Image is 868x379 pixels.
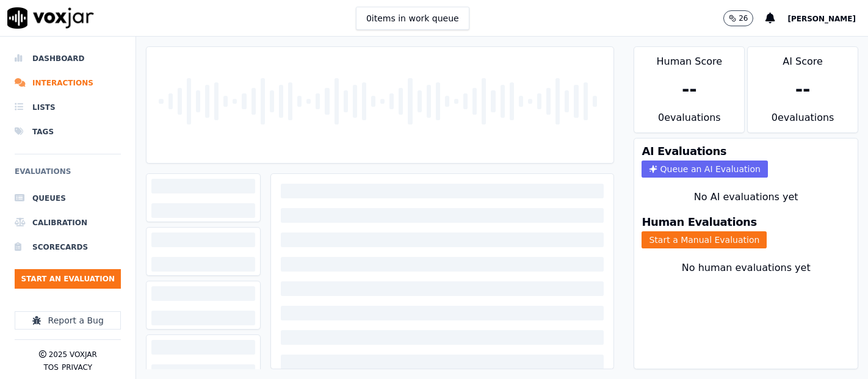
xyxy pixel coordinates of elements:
a: Scorecards [15,235,121,259]
button: 26 [723,10,765,26]
h3: AI Evaluations [642,146,726,157]
div: 0 evaluation s [748,110,858,132]
p: 2025 Voxjar [49,350,97,359]
div: -- [682,79,697,101]
img: voxjar logo [7,7,94,29]
a: Calibration [15,211,121,235]
button: Privacy [62,363,92,372]
p: 26 [739,13,748,23]
button: Queue an AI Evaluation [642,161,767,178]
button: Start an Evaluation [15,269,121,289]
a: Queues [15,186,121,211]
h3: Human Evaluations [642,217,756,228]
div: No AI evaluations yet [644,190,848,204]
button: [PERSON_NAME] [787,11,868,26]
a: Tags [15,120,121,144]
h6: Evaluations [15,164,121,186]
a: Interactions [15,71,121,95]
button: 0items in work queue [356,7,469,30]
a: Dashboard [15,46,121,71]
button: TOS [43,363,58,372]
div: Human Score [634,47,744,69]
div: -- [795,79,811,101]
div: AI Score [748,47,858,69]
button: Report a Bug [15,311,121,330]
button: Start a Manual Evaluation [642,231,767,248]
span: [PERSON_NAME] [787,15,856,23]
div: No human evaluations yet [644,261,848,305]
a: Lists [15,95,121,120]
button: 26 [723,10,753,26]
div: 0 evaluation s [634,110,744,132]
